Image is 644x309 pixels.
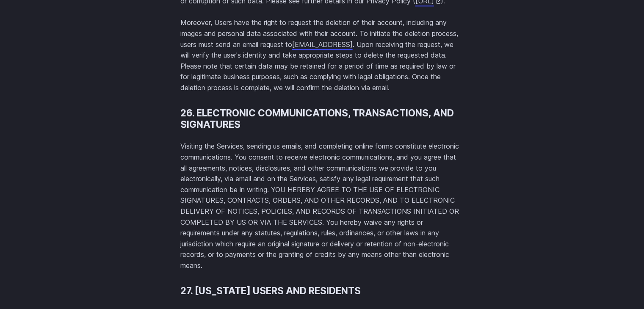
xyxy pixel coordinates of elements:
[180,141,464,271] p: Visiting the Services, sending us emails, and completing online forms constitute electronic commu...
[292,40,353,49] a: [EMAIL_ADDRESS]
[180,285,361,297] a: 27. [US_STATE] USERS AND RESIDENTS
[180,108,464,130] a: 26. ELECTRONIC COMMUNICATIONS, TRANSACTIONS, AND SIGNATURES
[180,17,464,93] p: Moreover, Users have the right to request the deletion of their account, including any images and...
